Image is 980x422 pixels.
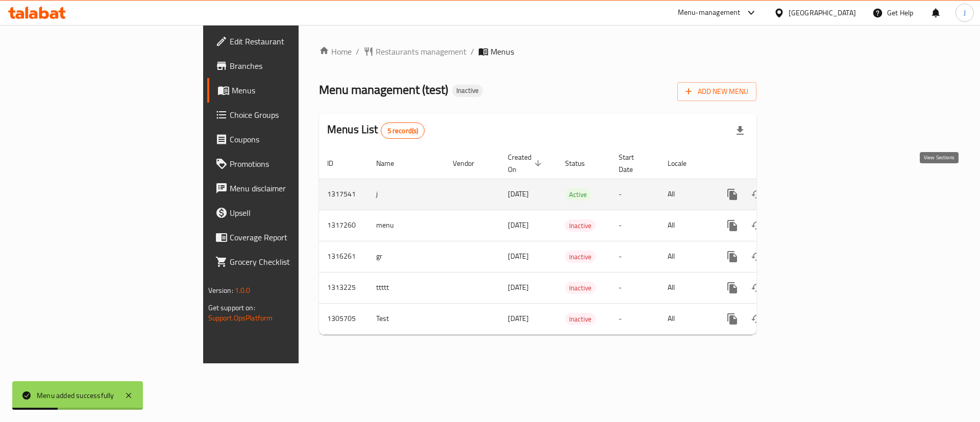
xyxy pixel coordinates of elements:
div: Inactive [452,85,483,97]
span: Coverage Report [230,231,359,243]
a: Edit Restaurant [207,29,367,54]
table: enhanced table [319,148,826,335]
a: Menus [207,78,367,103]
span: Grocery Checklist [230,256,359,268]
span: Version: [208,284,233,297]
span: Start Date [619,151,647,176]
button: more [720,213,745,238]
button: more [720,244,745,269]
td: All [659,179,712,210]
a: Grocery Checklist [207,250,367,274]
span: [DATE] [508,250,529,263]
span: Inactive [565,313,596,325]
a: Support.OpsPlatform [208,311,273,325]
td: - [610,210,659,241]
span: [DATE] [508,218,529,232]
td: All [659,303,712,334]
h2: Menus List [327,122,425,139]
div: Inactive [565,313,596,325]
span: Coupons [230,133,359,145]
span: Inactive [452,86,483,95]
span: J [964,7,966,18]
a: Restaurants management [363,45,467,58]
button: Change Status [745,307,769,331]
div: [GEOGRAPHIC_DATA] [789,7,856,18]
div: Menu-management [678,7,741,19]
button: more [720,276,745,300]
span: Promotions [230,158,359,170]
span: Menus [491,45,514,58]
a: Choice Groups [207,103,367,127]
span: Get support on: [208,301,255,314]
span: Inactive [565,282,596,294]
button: Change Status [745,276,769,300]
td: - [610,241,659,272]
a: Coverage Report [207,225,367,250]
button: more [720,307,745,331]
a: Branches [207,54,367,78]
button: Change Status [745,244,769,269]
span: Locale [668,157,700,169]
span: Menus [232,84,359,96]
th: Actions [712,148,826,179]
td: All [659,241,712,272]
div: Total records count [381,122,425,139]
td: menu [368,210,445,241]
span: Inactive [565,251,596,263]
a: Promotions [207,152,367,176]
span: 5 record(s) [381,126,425,136]
span: [DATE] [508,281,529,294]
td: - [610,272,659,303]
td: j [368,179,445,210]
span: Name [376,157,407,169]
td: gr [368,241,445,272]
span: Edit Restaurant [230,35,359,47]
button: more [720,182,745,207]
span: Status [565,157,598,169]
span: [DATE] [508,187,529,201]
a: Upsell [207,201,367,225]
span: [DATE] [508,312,529,325]
span: 1.0.0 [235,284,251,297]
span: Menu disclaimer [230,182,359,194]
td: - [610,303,659,334]
td: Test [368,303,445,334]
span: Choice Groups [230,109,359,121]
a: Menu disclaimer [207,176,367,201]
div: Menu added successfully [37,390,114,401]
li: / [471,45,474,58]
span: Add New Menu [685,85,748,98]
td: All [659,272,712,303]
span: Vendor [453,157,487,169]
span: Active [565,189,591,201]
span: Inactive [565,220,596,232]
nav: breadcrumb [319,45,756,58]
button: Change Status [745,182,769,207]
span: ID [327,157,347,169]
td: ttttt [368,272,445,303]
span: Restaurants management [376,45,467,58]
span: Menu management ( test ) [319,78,448,101]
td: All [659,210,712,241]
a: Coupons [207,127,367,152]
span: Upsell [230,207,359,219]
span: Created On [508,151,545,176]
td: - [610,179,659,210]
div: Export file [728,118,752,143]
span: Branches [230,60,359,72]
button: Add New Menu [677,82,756,101]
